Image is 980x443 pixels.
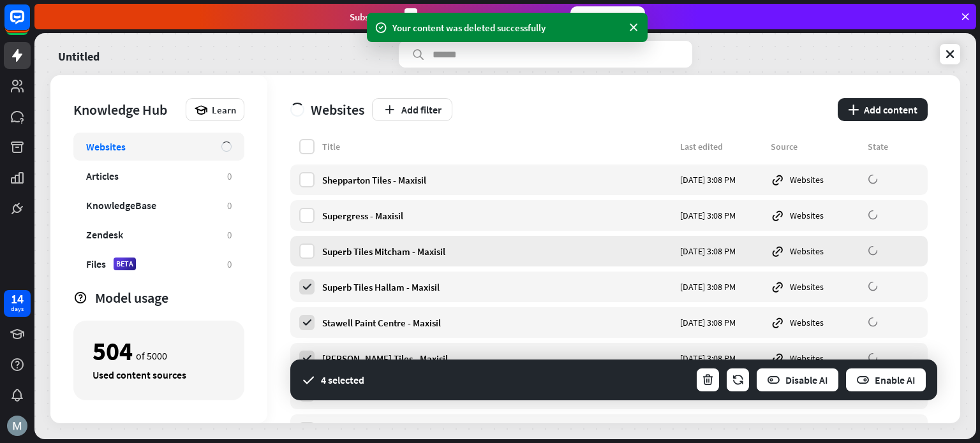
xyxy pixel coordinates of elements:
[838,98,928,121] button: plusAdd content
[771,351,860,365] div: Websites
[845,367,927,393] button: Enable AI
[350,8,560,25] div: Subscribe in days to get your first month for $1
[680,210,763,221] div: [DATE] 3:08 PM
[114,258,136,270] div: BETA
[771,280,860,294] div: Websites
[86,170,119,182] div: Articles
[93,368,225,381] div: Used content sources
[11,293,24,305] div: 14
[290,101,364,119] div: Websites
[227,170,232,182] div: 0
[86,199,156,212] div: KnowledgeBase
[4,290,31,317] a: 14 days
[771,316,860,330] div: Websites
[680,245,763,257] div: [DATE] 3:08 PM
[680,141,763,152] div: Last edited
[680,352,763,364] div: [DATE] 3:08 PM
[771,423,860,437] div: Websites
[10,5,48,43] button: Open LiveChat chat widget
[680,281,763,293] div: [DATE] 3:08 PM
[322,281,672,293] div: Superb Tiles Hallam - Maxisil
[771,141,860,152] div: Source
[93,340,225,362] div: of 5000
[405,8,417,25] div: 3
[227,200,232,212] div: 0
[570,6,645,27] div: Subscribe now
[73,101,179,119] div: Knowledge Hub
[322,317,672,329] div: Stawell Paint Centre - Maxisil
[680,174,763,185] div: [DATE] 3:08 PM
[771,173,860,187] div: Websites
[322,174,672,186] div: Shepparton Tiles - Maxisil
[322,210,672,222] div: Supergress - Maxisil
[848,105,859,115] i: plus
[771,208,860,222] div: Websites
[322,245,672,258] div: Superb Tiles Mitcham - Maxisil
[227,258,232,270] div: 0
[86,258,106,270] div: Files
[86,140,126,153] div: Websites
[755,367,840,393] button: Disable AI
[372,98,452,121] button: Add filter
[93,340,133,362] div: 504
[771,244,860,258] div: Websites
[227,229,232,241] div: 0
[392,21,622,34] div: Your content was deleted successfully
[322,352,672,365] div: [PERSON_NAME] Tiles - Maxisil
[95,289,244,307] div: Model usage
[321,374,364,386] div: 4 selected
[322,141,672,152] div: Title
[680,317,763,328] div: [DATE] 3:08 PM
[11,305,24,314] div: days
[868,141,919,152] div: State
[86,228,123,241] div: Zendesk
[212,104,236,116] span: Learn
[58,41,100,68] a: Untitled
